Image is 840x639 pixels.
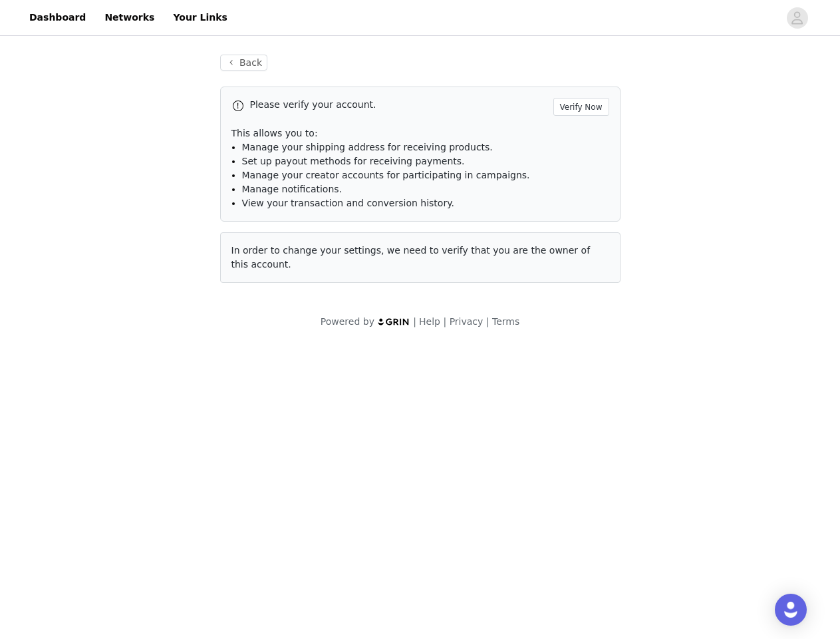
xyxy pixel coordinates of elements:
[791,7,803,29] div: avatar
[242,170,530,180] span: Manage your creator accounts for participating in campaigns.
[220,55,268,71] button: Back
[775,594,807,626] div: Open Intercom Messenger
[413,316,416,327] span: |
[419,316,440,327] a: Help
[250,98,548,112] p: Please verify your account.
[165,3,235,33] a: Your Links
[492,316,519,327] a: Terms
[96,3,162,33] a: Networks
[231,126,609,140] p: This allows you to:
[242,184,343,194] span: Manage notifications.
[242,198,454,208] span: View your transaction and conversion history.
[321,316,374,327] span: Powered by
[231,245,591,270] span: In order to change your settings, we need to verify that you are the owner of this account.
[486,316,490,327] span: |
[242,142,493,152] span: Manage your shipping address for receiving products.
[443,316,446,327] span: |
[450,316,484,327] a: Privacy
[242,156,465,166] span: Set up payout methods for receiving payments.
[553,98,609,116] button: Verify Now
[377,318,410,326] img: logo
[21,3,94,33] a: Dashboard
